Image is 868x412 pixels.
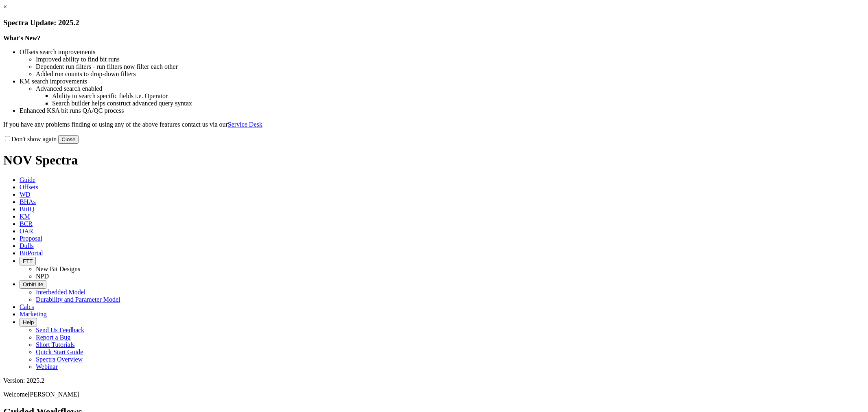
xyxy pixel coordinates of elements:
li: Added run counts to drop-down filters [36,70,865,78]
button: Close [58,135,79,144]
a: New Bit Designs [36,265,80,272]
span: BitIQ [20,206,34,213]
span: BitPortal [20,250,43,256]
span: Calcs [20,303,34,310]
span: Marketing [20,311,47,318]
span: Proposal [20,235,42,242]
li: Offsets search improvements [20,48,865,56]
span: OrbitLite [23,281,43,287]
a: Short Tutorials [36,341,75,348]
span: Offsets [20,184,38,191]
span: Guide [20,176,35,183]
p: Welcome [3,391,865,398]
span: BCR [20,220,33,227]
a: Webinar [36,363,58,370]
div: Version: 2025.2 [3,377,865,384]
a: × [3,3,7,10]
a: Service Desk [228,121,262,128]
li: Enhanced KSA bit runs QA/QC process [20,107,865,114]
li: Improved ability to find bit runs [36,56,865,63]
a: NPD [36,273,49,280]
span: Help [23,319,34,325]
strong: What's New? [3,35,40,42]
span: FTT [23,258,33,264]
li: KM search improvements [20,78,865,85]
li: Search builder helps construct advanced query syntax [52,100,865,107]
span: OAR [20,228,33,234]
a: Send Us Feedback [36,327,84,333]
label: Don't show again [3,136,57,142]
span: WD [20,191,31,198]
span: KM [20,213,30,220]
li: Dependent run filters - run filters now filter each other [36,63,865,70]
p: If you have any problems finding or using any of the above features contact us via our [3,121,865,128]
span: [PERSON_NAME] [28,391,79,398]
span: BHAs [20,198,36,205]
a: Durability and Parameter Model [36,296,120,303]
h1: NOV Spectra [3,153,865,168]
a: Report a Bug [36,334,70,341]
li: Ability to search specific fields i.e. Operator [52,92,865,100]
li: Advanced search enabled [36,85,865,92]
a: Interbedded Model [36,289,85,296]
a: Spectra Overview [36,356,83,363]
span: Dulls [20,242,34,249]
a: Quick Start Guide [36,348,83,355]
input: Don't show again [5,136,10,141]
h3: Spectra Update: 2025.2 [3,18,865,27]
